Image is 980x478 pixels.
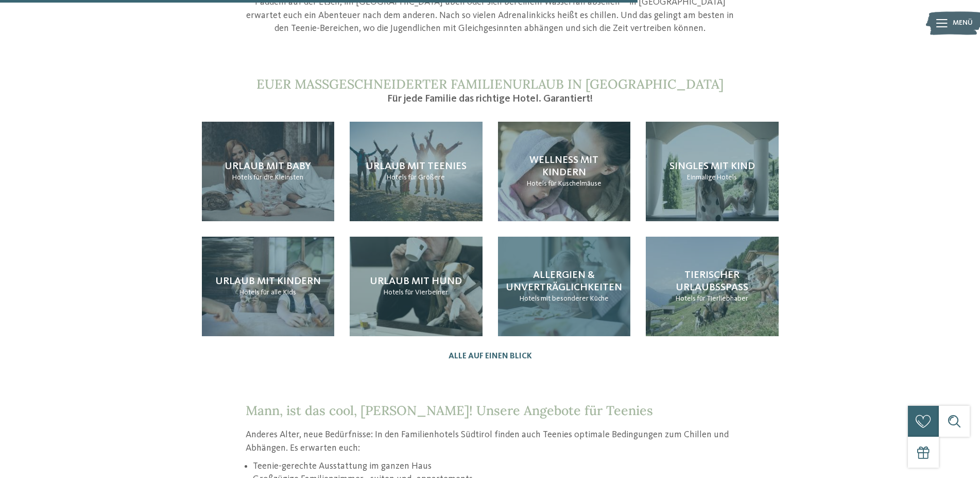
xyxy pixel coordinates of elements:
a: Urlaub mit Teenagern in Südtirol geplant? Tierischer Urlaubsspaß Hotels für Tierliebhaber [646,237,779,336]
span: Hotels [676,295,696,302]
a: Urlaub mit Teenagern in Südtirol geplant? Wellness mit Kindern Hotels für Kuschelmäuse [498,122,631,221]
span: Euer maßgeschneiderter Familienurlaub in [GEOGRAPHIC_DATA] [256,76,724,92]
span: für Größere [408,174,445,181]
a: Urlaub mit Teenagern in Südtirol geplant? Urlaub mit Teenies Hotels für Größere [350,122,483,221]
span: Hotels [387,174,407,181]
span: mit besonderer Küche [541,295,609,302]
span: für die Kleinsten [253,174,303,181]
span: für alle Kids [261,289,296,296]
span: Hotels [520,295,540,302]
span: Urlaub mit Baby [225,161,311,172]
span: Urlaub mit Hund [370,276,462,287]
span: Singles mit Kind [669,161,755,172]
span: Einmalige [687,174,716,181]
p: Anderes Alter, neue Bedürfnisse: In den Familienhotels Südtirol finden auch Teenies optimale Bedi... [246,428,735,454]
span: Hotels [384,289,404,296]
span: für Vierbeiner [405,289,448,296]
span: Urlaub mit Kindern [215,276,321,287]
span: Wellness mit Kindern [529,155,598,178]
span: Mann, ist das cool, [PERSON_NAME]! Unsere Angebote für Teenies [246,402,653,419]
a: Urlaub mit Teenagern in Südtirol geplant? Urlaub mit Kindern Hotels für alle Kids [202,237,335,336]
span: für Kuschelmäuse [548,180,601,187]
span: Hotels [717,174,737,181]
span: Hotels [239,289,260,296]
li: Teenie-gerechte Ausstattung im ganzen Haus [253,460,734,473]
span: Hotels [527,180,547,187]
span: Hotels [232,174,252,181]
a: Urlaub mit Teenagern in Südtirol geplant? Allergien & Unverträglichkeiten Hotels mit besonderer K... [498,237,631,336]
span: für Tierliebhaber [697,295,748,302]
a: Alle auf einen Blick [449,352,532,361]
a: Urlaub mit Teenagern in Südtirol geplant? Urlaub mit Hund Hotels für Vierbeiner [350,237,483,336]
span: Urlaub mit Teenies [366,161,467,172]
span: Allergien & Unverträglichkeiten [506,270,622,293]
a: Urlaub mit Teenagern in Südtirol geplant? Urlaub mit Baby Hotels für die Kleinsten [202,122,335,221]
a: Urlaub mit Teenagern in Südtirol geplant? Singles mit Kind Einmalige Hotels [646,122,779,221]
span: Tierischer Urlaubsspaß [676,270,748,293]
span: Für jede Familie das richtige Hotel. Garantiert! [387,94,593,104]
